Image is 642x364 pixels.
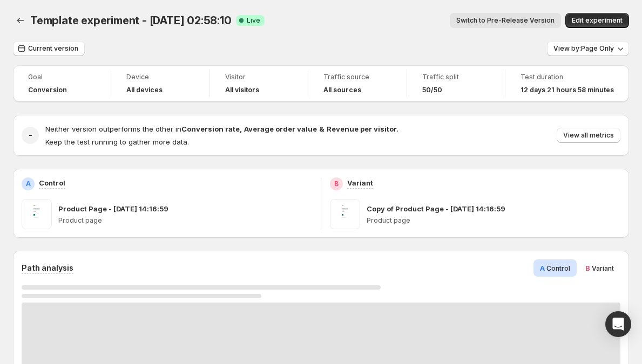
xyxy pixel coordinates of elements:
span: Neither version outperforms the other in . [45,125,398,133]
button: Current version [13,41,85,56]
h4: All devices [126,86,163,94]
h2: - [29,130,32,141]
span: Live [247,16,260,25]
span: Variant [592,264,614,272]
span: Conversion [28,86,67,94]
a: Traffic sourceAll sources [323,72,391,95]
span: View all metrics [563,131,614,140]
span: Goal [28,73,96,81]
p: Variant [347,177,373,188]
p: Control [39,177,65,188]
button: Edit experiment [565,13,629,28]
a: DeviceAll devices [126,72,194,95]
button: View by:Page Only [547,41,629,56]
span: 50/50 [422,86,442,94]
span: View by: Page Only [553,44,614,53]
h4: All visitors [225,86,259,94]
strong: , [240,125,242,133]
strong: Conversion rate [181,125,240,133]
h2: B [334,180,339,188]
span: Device [126,73,194,81]
a: GoalConversion [28,72,96,95]
img: Copy of Product Page - Aug 13, 14:16:59 [330,199,360,229]
span: Current version [28,44,78,53]
div: Open Intercom Messenger [605,311,631,337]
img: Product Page - Aug 13, 14:16:59 [22,199,52,229]
span: A [540,264,545,272]
button: Back [13,13,28,28]
a: Test duration12 days 21 hours 58 minutes [521,72,614,95]
span: Traffic source [323,73,391,81]
p: Product Page - [DATE] 14:16:59 [58,203,168,214]
strong: & [319,125,325,133]
span: Template experiment - [DATE] 02:58:10 [30,14,232,27]
button: Switch to Pre-Release Version [450,13,561,28]
button: View all metrics [557,128,620,143]
span: Switch to Pre-Release Version [456,16,555,25]
p: Copy of Product Page - [DATE] 14:16:59 [367,203,505,214]
span: Traffic split [422,73,490,81]
strong: Revenue per visitor [327,125,397,133]
strong: Average order value [244,125,317,133]
span: Edit experiment [572,16,623,25]
span: Keep the test running to gather more data. [45,138,189,146]
a: Traffic split50/50 [422,72,490,95]
h4: All sources [323,86,361,94]
span: B [585,264,590,272]
a: VisitorAll visitors [225,72,293,95]
h3: Path analysis [22,263,73,273]
span: Test duration [521,73,614,81]
span: Visitor [225,73,293,81]
p: Product page [367,216,620,225]
p: Product page [58,216,312,225]
span: Control [546,264,570,272]
span: 12 days 21 hours 58 minutes [521,86,614,94]
h2: A [26,180,31,188]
